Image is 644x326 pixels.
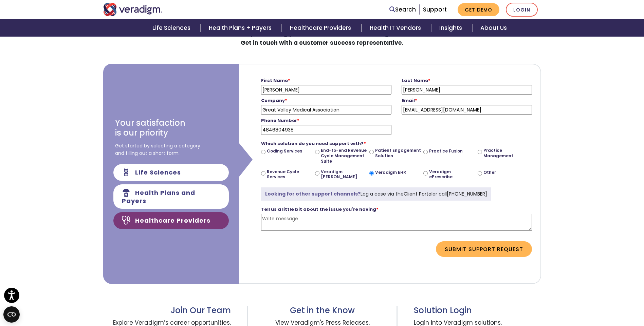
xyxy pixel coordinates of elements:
[282,19,361,37] a: Healthcare Providers
[265,190,361,197] strong: Looking for other support channels?
[261,77,290,84] strong: First Name
[321,148,367,164] label: End-to-end Revenue Cycle Management Suite
[267,169,313,180] label: Revenue Cycle Services
[261,105,391,115] input: Company
[261,187,491,200] div: Log a case via the or call
[264,306,380,315] h3: Get in the Know
[103,3,163,16] img: Veradigm logo
[201,19,282,37] a: Health Plans + Payers
[414,306,541,315] h3: Solution Login
[423,5,447,14] a: Support
[115,142,200,157] span: Get started by selecting a category and filling out a short form.
[362,19,431,37] a: Health IT Vendors
[103,306,231,315] h3: Join Our Team
[404,190,433,197] a: Client Portal
[321,169,367,180] label: Veradigm [PERSON_NAME]
[115,118,185,138] h3: Your satisfaction is our priority
[225,29,419,47] strong: Need help accessing your account or troubleshooting an issue? Get in touch with a customer succes...
[429,148,463,154] label: Practice Fusion
[261,140,366,147] strong: Which solution do you need support with?
[402,97,417,104] strong: Email
[483,170,496,175] label: Other
[429,169,475,180] label: Veradigm ePrescribe
[144,19,201,37] a: Life Sciences
[267,148,302,154] label: Coding Services
[447,190,487,197] a: [PHONE_NUMBER]
[514,277,636,318] iframe: Drift Chat Widget
[261,85,391,95] input: First Name
[375,170,406,175] label: Veradigm EHR
[402,105,532,115] input: firstlastname@website.com
[436,241,532,257] button: Submit Support Request
[261,117,299,124] strong: Phone Number
[458,3,499,16] a: Get Demo
[261,125,391,135] input: Phone Number
[402,77,430,84] strong: Last Name
[402,85,532,95] input: Last Name
[506,3,538,17] a: Login
[3,306,20,323] button: Open CMP widget
[375,148,421,158] label: Patient Engagement Solution
[261,206,379,212] strong: Tell us a little bit about the issue you're having
[389,5,416,14] a: Search
[261,97,287,104] strong: Company
[472,19,515,37] a: About Us
[431,19,472,37] a: Insights
[483,148,529,158] label: Practice Management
